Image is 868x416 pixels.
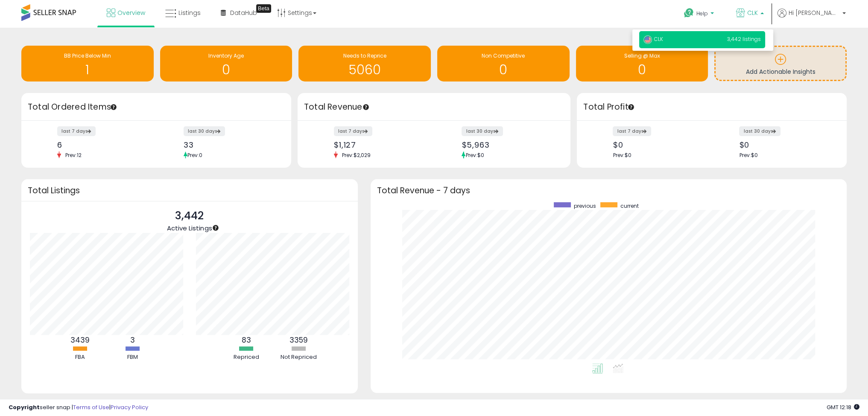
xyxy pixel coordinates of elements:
[167,208,212,224] p: 3,442
[208,52,244,59] span: Inventory Age
[627,103,635,111] div: Tooltip anchor
[739,126,780,136] label: last 30 days
[21,46,154,81] a: BB Price Below Min 1
[789,9,840,17] span: Hi [PERSON_NAME]
[613,126,651,136] label: last 7 days
[9,403,40,411] strong: Copyright
[9,404,148,412] div: seller snap | |
[334,140,428,149] div: $1,127
[130,335,135,345] b: 3
[298,46,431,81] a: Needs to Reprice 5060
[613,151,631,159] span: Prev: $0
[289,335,308,345] b: 3359
[26,63,149,77] h1: 1
[777,9,846,28] a: Hi [PERSON_NAME]
[184,126,225,136] label: last 30 days
[696,10,708,17] span: Help
[338,151,375,159] span: Prev: $2,029
[61,151,86,159] span: Prev: 12
[110,103,117,111] div: Tooltip anchor
[739,151,757,159] span: Prev: $0
[574,202,596,209] span: previous
[70,335,90,345] b: 3439
[164,63,288,77] h1: 0
[684,8,694,18] i: Get Help
[441,63,565,77] h1: 0
[334,126,372,136] label: last 7 days
[230,9,257,17] span: DataHub
[242,335,251,345] b: 83
[57,140,150,149] div: 6
[187,151,202,159] span: Prev: 0
[256,4,271,13] div: Tooltip anchor
[273,353,324,361] div: Not Repriced
[57,126,96,136] label: last 7 days
[677,1,722,28] a: Help
[111,403,148,411] a: Privacy Policy
[377,187,840,194] h3: Total Revenue - 7 days
[747,9,758,17] span: CLK
[482,52,525,59] span: Non Competitive
[117,9,145,17] span: Overview
[583,101,840,113] h3: Total Profit
[746,67,815,76] span: Add Actionable Insights
[184,140,276,149] div: 33
[624,52,660,59] span: Selling @ Max
[643,35,652,44] img: usa.png
[462,126,503,136] label: last 30 days
[212,224,219,232] div: Tooltip anchor
[304,101,564,113] h3: Total Revenue
[827,403,859,411] span: 2025-10-6 12:18 GMT
[28,187,351,194] h3: Total Listings
[167,224,212,233] span: Active Listings
[343,52,386,59] span: Needs to Reprice
[362,103,370,111] div: Tooltip anchor
[643,35,663,43] span: CLK
[462,140,555,149] div: $5,963
[580,63,704,77] h1: 0
[178,9,201,17] span: Listings
[55,353,106,361] div: FBA
[727,35,761,43] span: 3,442 listings
[437,46,570,81] a: Non Competitive 0
[465,151,484,159] span: Prev: $0
[620,202,639,209] span: current
[28,101,285,113] h3: Total Ordered Items
[303,63,427,77] h1: 5060
[160,46,292,81] a: Inventory Age 0
[739,140,832,149] div: $0
[576,46,708,81] a: Selling @ Max 0
[221,353,272,361] div: Repriced
[613,140,705,149] div: $0
[107,353,158,361] div: FBM
[716,47,845,80] a: Add Actionable Insights
[73,403,109,411] a: Terms of Use
[64,52,111,59] span: BB Price Below Min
